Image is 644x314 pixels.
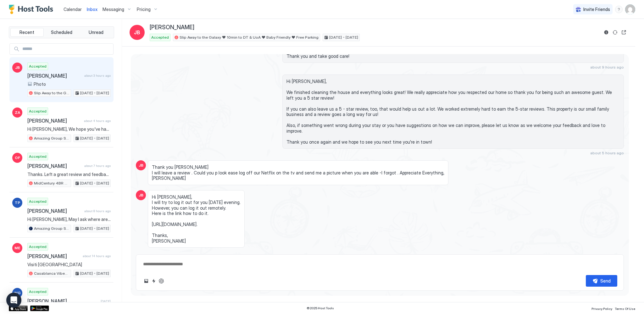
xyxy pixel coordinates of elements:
[34,180,69,186] span: MidCentury 4BR Home |NearWEM|Baby&Kid friendly|A/C
[20,44,113,54] input: Input Field
[29,63,47,69] span: Accepted
[625,4,635,14] div: User profile
[27,73,82,79] span: [PERSON_NAME]
[134,29,140,36] span: JB
[27,262,111,267] span: Visiti [GEOGRAPHIC_DATA]
[591,305,612,311] a: Privacy Policy
[27,163,82,169] span: [PERSON_NAME]
[590,151,624,155] span: about 5 hours ago
[15,155,20,161] span: OF
[150,24,194,31] span: [PERSON_NAME]
[84,119,111,123] span: about 4 hours ago
[600,278,611,284] div: Send
[84,209,111,213] span: about 8 hours ago
[83,254,111,258] span: about 14 hours ago
[620,29,628,36] button: Open reservation
[27,298,98,304] span: [PERSON_NAME]
[34,135,69,141] span: Amazing Group Stay★King Beds ★2837 SQ FT★Baby Friendly★Smart Home★Free parking
[139,163,143,168] span: JB
[307,306,334,310] span: © 2025 Host Tools
[583,7,610,12] span: Invite Friends
[611,29,619,36] button: Sync reservation
[142,277,150,285] button: Upload image
[602,29,610,36] button: Reservation information
[103,7,124,12] span: Messaging
[89,30,103,35] span: Unread
[34,90,69,96] span: Slip Away to the Galaxy ♥ 10min to DT & UoA ♥ Baby Friendly ♥ Free Parking
[80,90,109,96] span: [DATE] - [DATE]
[19,30,34,35] span: Recent
[80,180,109,186] span: [DATE] - [DATE]
[10,28,44,37] button: Recent
[158,277,165,285] button: ChatGPT Auto Reply
[27,126,111,132] span: Hi [PERSON_NAME], We hope you've had a fantastic trip so far! Just a quick reminder, checkout is ...
[29,154,47,159] span: Accepted
[615,307,635,311] span: Terms Of Use
[27,208,82,214] span: [PERSON_NAME]
[590,65,624,69] span: about 9 hours ago
[64,7,82,12] span: Calendar
[152,194,241,244] span: Hi [PERSON_NAME], I will try to log it out for you [DATE] evening. However, you can log it out re...
[151,35,169,40] span: Accepted
[6,293,21,308] div: Open Intercom Messenger
[15,65,20,70] span: JB
[45,28,78,37] button: Scheduled
[64,6,82,13] a: Calendar
[152,164,444,181] span: Thank you [PERSON_NAME] I will leave a review . Could you p look ease log off our Netflix on the ...
[14,245,20,251] span: ME
[84,164,111,168] span: about 7 hours ago
[29,244,47,250] span: Accepted
[9,26,114,38] div: tab-group
[27,172,111,177] span: Thanks. Left a great review and feedback privately as well. Have a great day!
[586,275,617,287] button: Send
[34,271,69,276] span: Casablanca Vibe★King Bed★Close to [PERSON_NAME] Ave and Uof A ★Smart Home★Free Parking
[615,6,623,13] div: menu
[84,74,111,78] span: about 3 hours ago
[615,305,635,311] a: Terms Of Use
[87,6,97,13] a: Inbox
[87,7,97,12] span: Inbox
[591,307,612,311] span: Privacy Policy
[80,271,109,276] span: [DATE] - [DATE]
[150,277,158,285] button: Quick reply
[29,289,47,295] span: Accepted
[51,30,72,35] span: Scheduled
[27,118,81,124] span: [PERSON_NAME]
[34,81,46,87] span: Photo
[15,200,20,206] span: TP
[101,299,111,303] span: [DATE]
[34,226,69,231] span: Amazing Group Stay★King Beds ★2837 SQ FT★Baby Friendly★Smart Home★Free parking
[139,192,143,198] span: JB
[286,79,620,145] span: Hi [PERSON_NAME], We finished cleaning the house and everything looks great! We really appreciate...
[9,5,56,14] a: Host Tools Logo
[180,35,319,40] span: Slip Away to the Galaxy ♥ 10min to DT & UoA ♥ Baby Friendly ♥ Free Parking
[80,135,109,141] span: [DATE] - [DATE]
[27,217,111,222] span: Hi [PERSON_NAME], May I ask where are you travelling from? What business are you doing while you ...
[329,35,358,40] span: [DATE] - [DATE]
[79,28,113,37] button: Unread
[29,199,47,204] span: Accepted
[27,253,80,259] span: [PERSON_NAME]
[80,226,109,231] span: [DATE] - [DATE]
[137,7,151,12] span: Pricing
[15,110,20,115] span: ZA
[30,306,49,311] a: Google Play Store
[14,290,21,296] span: WG
[29,108,47,114] span: Accepted
[9,306,28,311] a: App Store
